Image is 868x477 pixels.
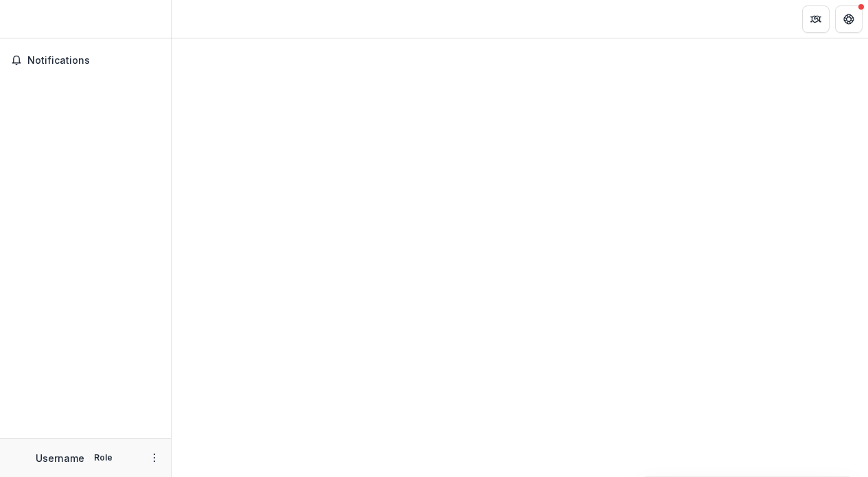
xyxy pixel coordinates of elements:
[36,451,84,465] p: Username
[5,49,165,71] button: Notifications
[146,450,163,466] button: More
[835,5,863,33] button: Get Help
[90,452,117,464] p: Role
[802,5,830,33] button: Partners
[27,55,160,67] span: Notifications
